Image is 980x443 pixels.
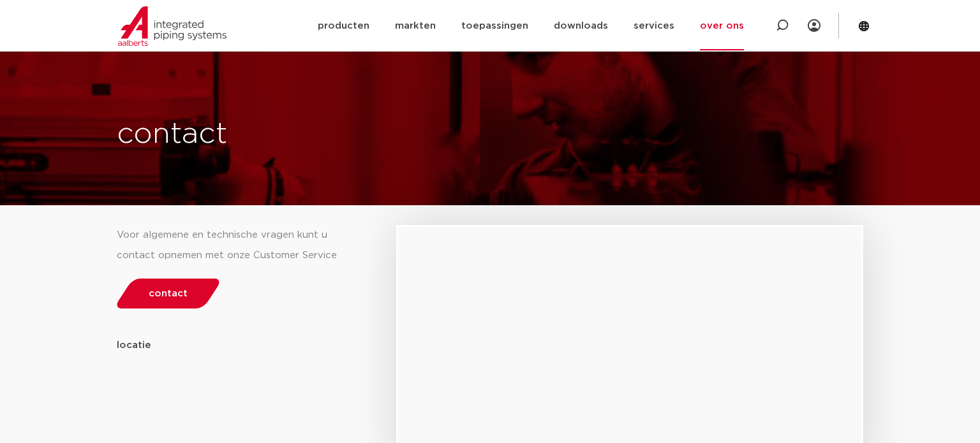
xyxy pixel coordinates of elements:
[318,1,369,50] a: producten
[117,114,537,155] h1: contact
[461,1,528,50] a: toepassingen
[318,1,744,50] nav: Menu
[700,1,744,50] a: over ons
[114,279,223,309] a: contact
[634,1,674,50] a: services
[554,1,608,50] a: downloads
[117,340,151,350] strong: locatie
[149,289,188,298] span: contact
[117,225,358,266] div: Voor algemene en technische vragen kunt u contact opnemen met onze Customer Service
[395,1,436,50] a: markten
